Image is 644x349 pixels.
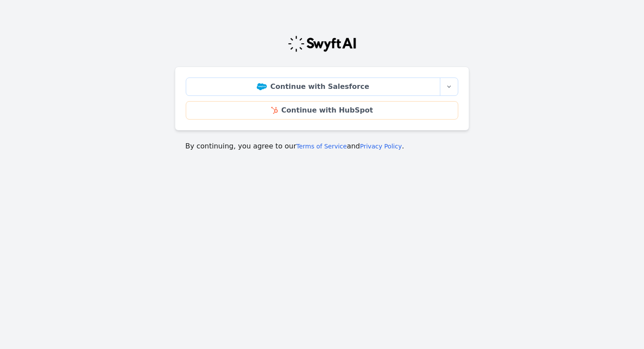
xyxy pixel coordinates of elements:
img: Salesforce [257,83,267,90]
img: Swyft Logo [287,35,357,53]
a: Continue with Salesforce [186,78,440,96]
a: Continue with HubSpot [186,101,458,120]
p: By continuing, you agree to our and . [185,141,459,152]
img: HubSpot [271,107,278,114]
a: Terms of Service [296,143,347,150]
a: Privacy Policy [360,143,402,150]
